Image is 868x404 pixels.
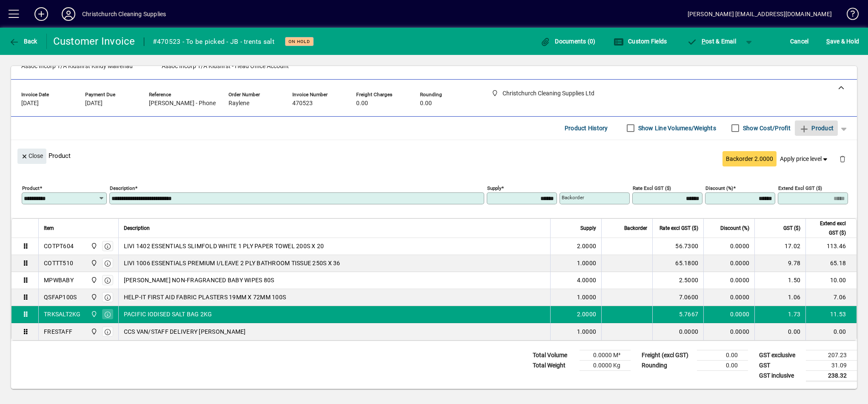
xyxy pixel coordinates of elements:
[11,140,857,171] div: Product
[826,34,859,48] span: ave & Hold
[89,275,98,285] span: Christchurch Cleaning Supplies Ltd
[637,124,716,132] label: Show Line Volumes/Weights
[577,276,597,284] span: 4.0000
[658,293,698,301] div: 7.0600
[682,34,740,49] button: Post & Email
[824,34,861,49] button: Save & Hold
[89,292,98,302] span: Christchurch Cleaning Supplies Ltd
[658,276,698,284] div: 2.5000
[124,259,340,267] span: LIVI 1006 ESSENTIALS PREMIUM I/LEAVE 2 PLY BATHROOM TISSUE 250S X 36
[580,223,596,233] span: Supply
[44,293,77,301] div: QSFAP100S
[703,238,754,255] td: 0.0000
[806,350,857,360] td: 207.23
[288,39,310,44] span: On hold
[577,310,597,318] span: 2.0000
[754,323,805,340] td: 0.00
[658,310,698,318] div: 5.7667
[703,323,754,340] td: 0.0000
[577,242,597,250] span: 2.0000
[624,223,647,233] span: Backorder
[110,185,135,191] mat-label: Description
[705,185,733,191] mat-label: Discount (%)
[44,242,74,250] div: COTPT604
[722,151,777,166] button: Backorder 2.0000
[153,35,274,49] div: #470523 - To be picked - JB - trents salt
[703,255,754,272] td: 0.0000
[124,293,286,301] span: HELP-IT FIRST AID FABRIC PLASTERS 19MM X 72MM 100S
[754,255,805,272] td: 9.78
[755,370,806,381] td: GST inclusive
[53,34,135,48] div: Customer Invoice
[28,6,55,22] button: Add
[528,350,580,360] td: Total Volume
[795,120,838,136] button: Product
[124,327,246,336] span: CCS VAN/STAFF DELIVERY [PERSON_NAME]
[755,360,806,370] td: GST
[778,185,822,191] mat-label: Extend excl GST ($)
[538,34,598,49] button: Documents (0)
[741,124,791,132] label: Show Cost/Profit
[577,327,597,336] span: 1.0000
[754,238,805,255] td: 17.02
[754,289,805,306] td: 1.06
[703,272,754,289] td: 0.0000
[806,370,857,381] td: 238.32
[726,155,773,163] span: Backorder 2.0000
[658,259,698,267] div: 65.1800
[89,327,98,336] span: Christchurch Cleaning Supplies Ltd
[637,350,697,360] td: Freight (excl GST)
[788,34,811,49] button: Cancel
[832,149,853,169] button: Delete
[703,289,754,306] td: 0.0000
[7,34,40,49] button: Back
[528,360,580,370] td: Total Weight
[55,6,82,22] button: Profile
[633,185,671,191] mat-label: Rate excl GST ($)
[9,38,37,45] span: Back
[577,259,597,267] span: 1.0000
[777,151,833,166] button: Apply price level
[611,34,669,49] button: Custom Fields
[124,242,324,250] span: LIVI 1402 ESSENTIALS SLIMFOLD WHITE 1 PLY PAPER TOWEL 200S X 20
[561,120,611,136] button: Product History
[89,258,98,268] span: Christchurch Cleaning Supplies Ltd
[577,293,597,301] span: 1.0000
[806,360,857,370] td: 31.09
[790,34,809,48] span: Cancel
[580,360,631,370] td: 0.0000 Kg
[44,310,81,318] div: TRKSALT2KG
[780,155,829,163] span: Apply price level
[15,152,49,160] app-page-header-button: Close
[89,309,98,319] span: Christchurch Cleaning Supplies Ltd
[754,272,805,289] td: 1.50
[124,223,150,233] span: Description
[697,350,748,360] td: 0.00
[840,2,857,29] a: Knowledge Base
[805,238,857,255] td: 113.46
[805,272,857,289] td: 10.00
[826,38,830,45] span: S
[805,306,857,323] td: 11.53
[754,306,805,323] td: 1.73
[44,327,72,336] div: FRESTAFF
[660,223,698,233] span: Rate excl GST ($)
[688,7,832,21] div: [PERSON_NAME] [EMAIL_ADDRESS][DOMAIN_NAME]
[658,242,698,250] div: 56.7300
[565,121,608,135] span: Product History
[21,149,43,163] span: Close
[562,195,584,201] mat-label: Backorder
[799,121,834,135] span: Product
[124,310,212,318] span: PACIFIC IODISED SALT BAG 2KG
[82,7,166,21] div: Christchurch Cleaning Supplies
[805,255,857,272] td: 65.18
[658,327,698,336] div: 0.0000
[17,149,46,164] button: Close
[614,38,667,45] span: Custom Fields
[124,276,274,284] span: [PERSON_NAME] NON-FRAGRANCED BABY WIPES 80S
[783,223,800,233] span: GST ($)
[44,259,73,267] div: COTTT510
[811,219,846,238] span: Extend excl GST ($)
[703,306,754,323] td: 0.0000
[44,223,54,233] span: Item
